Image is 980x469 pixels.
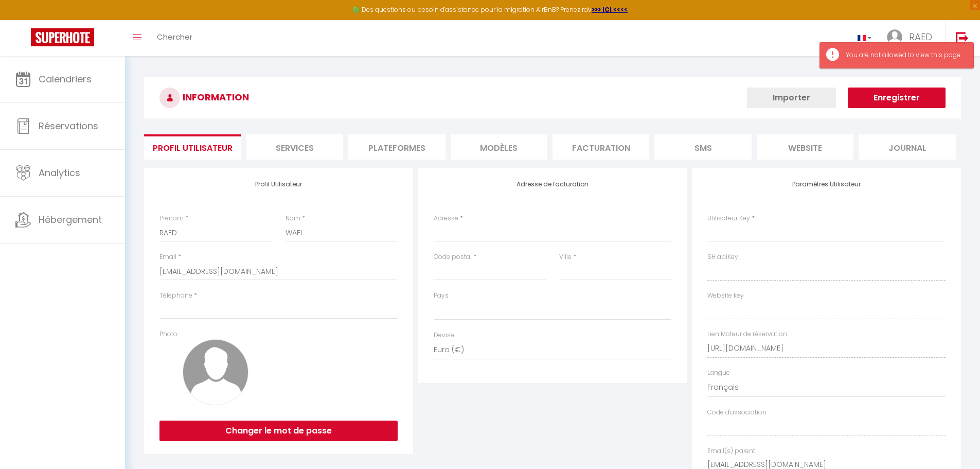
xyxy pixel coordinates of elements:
label: Adresse [434,214,458,223]
h4: Adresse de facturation [434,181,672,188]
a: Chercher [149,20,200,56]
label: Email(s) parent [707,446,755,456]
h3: INFORMATION [144,77,961,118]
label: SH apiKey [707,252,738,262]
img: logout [956,31,969,44]
span: Réservations [39,119,98,132]
label: Prénom [159,214,184,223]
a: >>> ICI <<<< [592,5,628,14]
div: You are not allowed to view this page [846,50,963,60]
img: avatar.png [183,339,248,405]
li: SMS [654,134,751,160]
h4: Profil Utilisateur [159,181,398,188]
li: Plateformes [348,134,445,160]
label: Lien Moteur de réservation [707,329,787,339]
button: Importer [747,88,836,108]
label: Code d'association [707,408,767,418]
label: Nom [286,214,300,223]
h4: Paramètres Utilisateur [707,181,946,188]
li: Services [246,134,343,160]
button: Changer le mot de passe [159,421,398,441]
label: Website key [707,291,744,301]
label: Utilisateur Key [707,214,750,223]
label: Langue [707,368,730,378]
label: Code postal [434,252,472,262]
span: RAED [909,30,932,43]
li: Profil Utilisateur [144,134,241,160]
label: Pays [434,291,449,301]
li: MODÈLES [451,134,547,160]
label: Téléphone [159,291,192,301]
img: Super Booking [31,28,94,46]
label: Photo [159,329,177,339]
li: Journal [859,134,955,160]
img: ... [887,29,902,45]
span: Analytics [39,166,80,179]
li: website [757,134,853,160]
button: Enregistrer [848,88,946,108]
label: Email [159,252,176,262]
span: Chercher [157,31,192,42]
a: ... RAED [879,20,945,56]
label: Ville [559,252,572,262]
li: Facturation [553,134,649,160]
span: Hébergement [39,213,102,226]
label: Devise [434,331,454,340]
span: Calendriers [39,73,92,85]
